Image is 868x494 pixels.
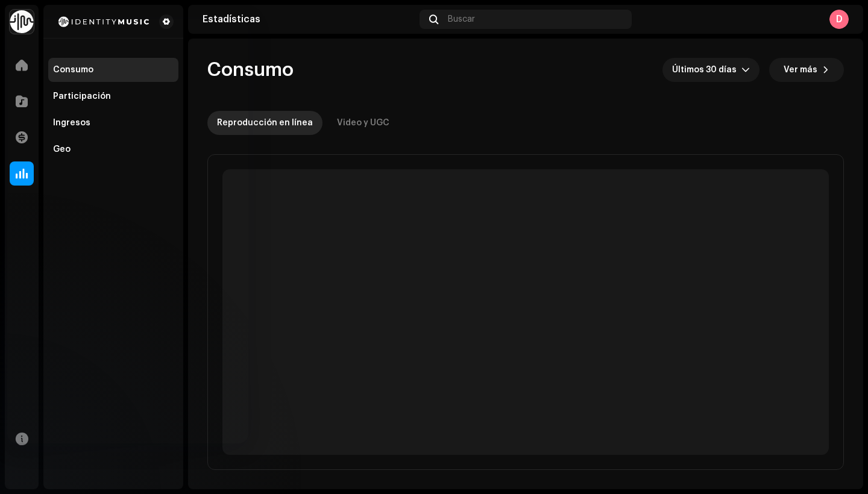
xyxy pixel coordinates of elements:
[769,58,844,82] button: Ver más
[207,58,294,82] span: Consumo
[829,10,849,29] div: D
[7,458,36,487] iframe: Intercom live chat
[741,58,750,82] div: dropdown trigger
[7,19,248,443] iframe: Intercom live chat
[10,10,34,34] img: 0f74c21f-6d1c-4dbc-9196-dbddad53419e
[217,111,313,135] div: Reproducción en línea
[53,14,154,29] img: 2d8271db-5505-4223-b535-acbbe3973654
[203,14,415,24] div: Estadísticas
[672,58,741,82] span: Últimos 30 días
[448,14,475,24] span: Buscar
[337,111,389,135] div: Video y UGC
[784,58,817,82] span: Ver más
